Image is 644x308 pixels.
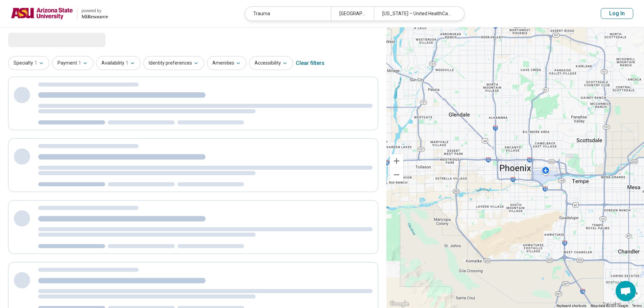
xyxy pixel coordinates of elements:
img: Arizona State University [11,5,73,22]
span: 1 [126,60,128,67]
span: 1 [34,60,37,67]
a: Terms (opens in new tab) [632,304,642,308]
button: Zoom in [390,154,403,168]
div: [US_STATE] – United HealthCare Student Resources [374,7,460,21]
button: Accessibility [249,56,293,70]
div: powered by [81,8,108,14]
button: Availability1 [96,56,141,70]
div: Trauma [245,7,331,21]
button: Log In [601,8,633,19]
span: 1 [78,60,81,67]
span: Loading... [8,33,65,46]
div: Open chat [616,281,636,301]
button: Identity preferences [143,56,204,70]
button: Zoom out [390,168,403,182]
button: Specialty1 [8,56,49,70]
a: Arizona State Universitypowered by [11,5,108,22]
button: Payment1 [52,56,93,70]
div: [GEOGRAPHIC_DATA], [GEOGRAPHIC_DATA] [331,7,374,21]
div: Clear filters [296,55,325,71]
span: Map data ©2025 Google [591,304,628,308]
button: Amenities [207,56,246,70]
